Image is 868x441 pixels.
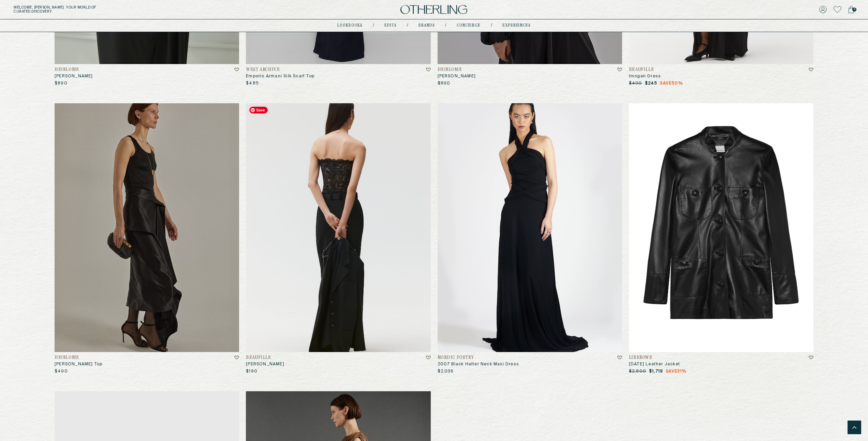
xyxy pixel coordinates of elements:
[438,67,462,72] h4: Heirlome
[14,5,266,14] h5: Welcome, [PERSON_NAME] . Your world of curated discovery.
[407,23,408,28] div: /
[246,369,258,374] p: $190
[246,81,259,86] p: $485
[246,67,280,72] h4: West Archive
[848,5,854,14] a: 5
[55,74,239,79] h3: [PERSON_NAME]
[249,107,268,113] span: Save
[246,355,271,360] h4: Beaufille
[629,67,654,72] h4: Beaufille
[55,369,68,374] p: $490
[629,74,813,79] h3: Imogen Dress
[502,24,531,27] a: experiences
[246,362,430,367] h3: [PERSON_NAME]
[438,81,451,86] p: $890
[438,74,622,79] h3: [PERSON_NAME]
[852,7,856,12] span: 5
[666,369,686,374] span: Save 31 %
[629,103,813,352] img: RAJA LEATHER JACKET
[629,362,813,367] h3: [DATE] Leather Jacket
[438,355,474,360] h4: Nordic Poetry
[438,369,454,374] p: $2,036
[246,103,430,352] img: Anise Blouse
[629,355,652,360] h4: LIBEROWE
[629,103,813,375] a: RAJA LEATHER JACKETLIBEROWE[DATE] Leather Jacket$2,500$1,719Save31%
[649,369,687,374] p: $1,719
[246,74,430,79] h3: Emporio Armani Silk Scarf Top
[400,5,467,14] img: logo
[55,103,239,352] img: Teddi Top
[491,23,492,28] div: /
[55,103,239,375] a: Teddi TopHeirlome[PERSON_NAME] Top$490
[384,24,397,27] a: Edits
[337,24,363,27] a: lookbooks
[373,23,374,28] div: /
[418,24,435,27] a: Brands
[438,103,622,352] img: 2007 Black Halter Neck Maxi Dress
[55,67,79,72] h4: Heirlome
[457,24,481,27] a: concierge
[438,362,622,367] h3: 2007 Black Halter Neck Maxi Dress
[645,81,683,86] p: $245
[246,103,430,375] a: Anise BlouseBeaufille[PERSON_NAME]$190
[55,362,239,367] h3: [PERSON_NAME] Top
[445,23,446,28] div: /
[55,81,68,86] p: $890
[438,103,622,375] a: 2007 Black Halter Neck Maxi DressNordic Poetry2007 Black Halter Neck Maxi Dress$2,036
[55,355,79,360] h4: Heirlome
[629,81,642,86] p: $490
[660,81,682,86] span: Save 50 %
[629,369,646,374] p: $2,500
